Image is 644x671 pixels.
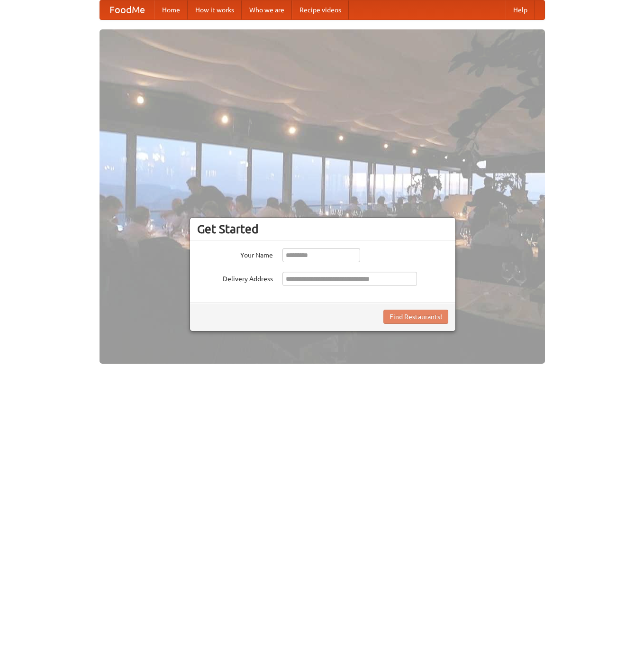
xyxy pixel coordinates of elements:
[197,248,273,260] label: Your Name
[242,0,292,19] a: Who we are
[100,0,154,19] a: FoodMe
[383,310,448,324] button: Find Restaurants!
[188,0,242,19] a: How it works
[154,0,188,19] a: Home
[197,222,448,236] h3: Get Started
[292,0,349,19] a: Recipe videos
[197,272,273,284] label: Delivery Address
[506,0,535,19] a: Help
